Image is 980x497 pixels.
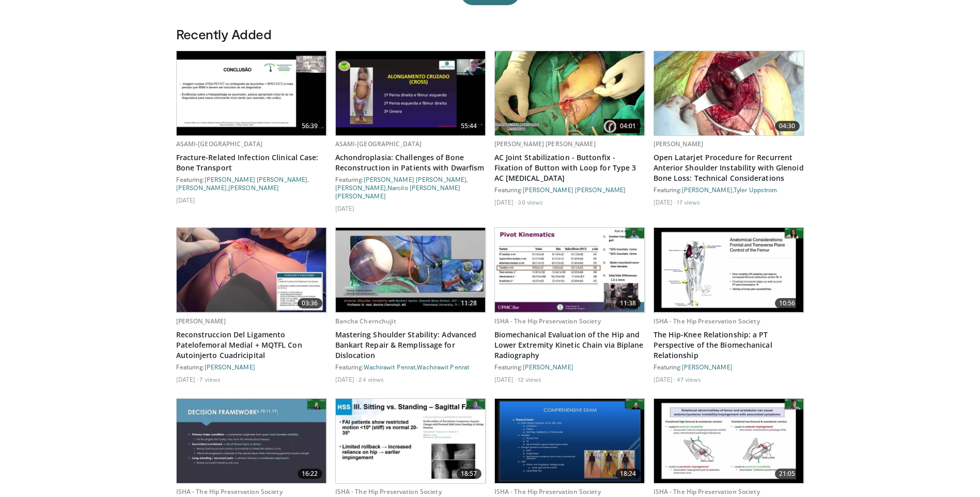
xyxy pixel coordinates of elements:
a: [PERSON_NAME] [176,184,227,191]
div: Featuring: [176,363,327,371]
a: Fracture-Related Infection Clinical Case: Bone Transport [176,152,327,173]
a: Open Latarjet Procedure for Recurrent Anterior Shoulder Instability with Glenoid Bone Loss: Techn... [654,152,804,183]
a: ISHA - The Hip Preservation Society [654,487,760,496]
a: Achondroplasia: Challenges of Bone Reconstruction in Patients with Dwarfism [335,152,486,173]
a: ASAMI-[GEOGRAPHIC_DATA] [176,139,263,148]
li: 24 views [359,375,384,383]
div: Featuring: [494,185,645,194]
span: 10:56 [775,298,800,308]
a: 16:22 [177,399,326,483]
a: [PERSON_NAME] [682,363,733,370]
a: [PERSON_NAME] [654,139,704,148]
li: [DATE] [654,375,676,383]
a: Wachirawit Penrat [364,363,416,370]
img: 2b2da37e-a9b6-423e-b87e-b89ec568d167.620x360_q85_upscale.jpg [654,51,804,135]
img: 0bdaa4eb-40dd-479d-bd02-e24569e50eb5.620x360_q85_upscale.jpg [336,399,486,483]
a: 03:36 [177,228,326,312]
a: 10:56 [654,228,804,312]
div: Featuring: , , [176,175,327,192]
a: [PERSON_NAME] [176,317,226,325]
h3: Recently Added [176,26,804,42]
span: 56:39 [298,121,322,131]
a: Mastering Shoulder Stability: Advanced Bankart Repair & Remplissage for Dislocation [335,330,486,361]
a: Narcilo [PERSON_NAME] [PERSON_NAME] [335,184,461,199]
a: Biomechanical Evaluation of the Hip and Lower Extremity Kinetic Chain via Biplane Radiography [494,330,645,361]
li: 7 views [199,375,221,383]
div: Featuring: [494,363,645,371]
span: 04:30 [775,121,800,131]
a: The Hip-Knee Relationship: a PT Perspective of the Biomechanical Relationship [654,330,804,361]
a: Reconstruccion Del Ligamento Patelofemoral Medial + MQTFL Con Autoinjerto Cuadricipital [176,330,327,361]
a: 56:39 [177,51,326,135]
span: 21:05 [775,469,800,479]
a: 18:57 [336,399,486,483]
span: 11:38 [616,298,641,308]
span: 03:36 [298,298,322,308]
li: [DATE] [335,204,355,212]
a: 55:44 [336,51,486,135]
a: [PERSON_NAME] [PERSON_NAME] [205,176,308,183]
a: [PERSON_NAME] [205,363,255,370]
img: 292c1307-4274-4cce-a4ae-b6cd8cf7e8aa.620x360_q85_upscale.jpg [654,228,804,312]
div: Featuring: , [335,363,486,371]
a: [PERSON_NAME] [523,363,573,370]
li: [DATE] [494,375,517,383]
img: 8cf580ce-0e69-40cf-bdad-06f149b21afc.620x360_q85_upscale.jpg [495,399,645,483]
a: ISHA - The Hip Preservation Society [335,487,442,496]
a: ISHA - The Hip Preservation Society [654,317,760,325]
span: 18:57 [457,469,481,479]
img: 6da35c9a-c555-4f75-a3af-495e0ca8239f.620x360_q85_upscale.jpg [495,228,645,312]
li: 17 views [677,198,700,206]
span: 16:22 [298,469,322,479]
a: [PERSON_NAME] [228,184,279,191]
img: f98fa5b6-d79e-4118-8ddc-4ffabcff162a.620x360_q85_upscale.jpg [177,399,326,483]
li: 12 views [518,375,541,383]
img: 7827b68c-edda-4073-a757-b2e2fb0a5246.620x360_q85_upscale.jpg [177,51,326,135]
a: Wachirawit Penrat [417,363,469,370]
img: 32a4bfa3-d390-487e-829c-9985ff2db92b.620x360_q85_upscale.jpg [654,399,804,483]
a: Tyler Uppstrom [734,186,777,193]
a: [PERSON_NAME] [PERSON_NAME] [494,139,596,148]
div: Featuring: , [654,185,804,194]
div: Featuring: [654,363,804,371]
li: 30 views [518,198,543,206]
a: [PERSON_NAME] [682,186,733,193]
li: [DATE] [494,198,517,206]
img: 48f6f21f-43ea-44b1-a4e1-5668875d038e.620x360_q85_upscale.jpg [177,228,326,312]
a: 04:01 [495,51,645,135]
a: 21:05 [654,399,804,483]
img: c2f644dc-a967-485d-903d-283ce6bc3929.620x360_q85_upscale.jpg [495,51,645,135]
li: 47 views [677,375,701,383]
a: [PERSON_NAME] [PERSON_NAME] [523,186,626,193]
li: [DATE] [654,198,676,206]
img: 12bfd8a1-61c9-4857-9f26-c8a25e8997c8.620x360_q85_upscale.jpg [336,228,486,312]
span: 55:44 [457,121,481,131]
li: [DATE] [176,375,198,383]
div: Featuring: , , [335,175,486,200]
a: AC Joint Stabilization - Buttonfix - Fixation of Button with Loop for Type 3 AC [MEDICAL_DATA] [494,152,645,183]
span: 18:24 [616,469,641,479]
a: 11:38 [495,228,645,312]
a: ISHA - The Hip Preservation Society [494,487,601,496]
a: ASAMI-[GEOGRAPHIC_DATA] [335,139,422,148]
img: 4f2bc282-22c3-41e7-a3f0-d3b33e5d5e41.620x360_q85_upscale.jpg [336,51,486,135]
a: Bancha Chernchujit [335,317,396,325]
span: 11:28 [457,298,481,308]
a: [PERSON_NAME] [PERSON_NAME] [364,176,467,183]
a: [PERSON_NAME] [335,184,386,191]
li: [DATE] [176,196,196,204]
a: 11:28 [336,228,486,312]
span: 04:01 [616,121,641,131]
a: ISHA - The Hip Preservation Society [176,487,283,496]
a: 18:24 [495,399,645,483]
li: [DATE] [335,375,357,383]
a: ISHA - The Hip Preservation Society [494,317,601,325]
a: 04:30 [654,51,804,135]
